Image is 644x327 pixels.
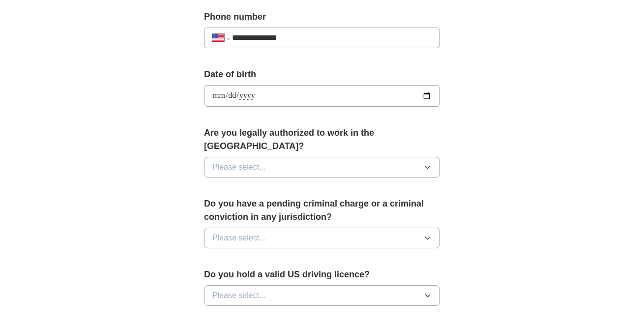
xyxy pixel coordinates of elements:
button: Please select... [204,157,440,178]
button: Please select... [204,228,440,248]
span: Please select... [212,290,266,301]
span: Please select... [212,232,266,244]
label: Do you hold a valid US driving licence? [204,268,440,281]
label: Are you legally authorized to work in the [GEOGRAPHIC_DATA]? [204,126,440,153]
button: Please select... [204,285,440,306]
label: Date of birth [204,68,440,81]
span: Please select... [212,161,266,173]
label: Do you have a pending criminal charge or a criminal conviction in any jurisdiction? [204,197,440,224]
label: Phone number [204,10,440,24]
